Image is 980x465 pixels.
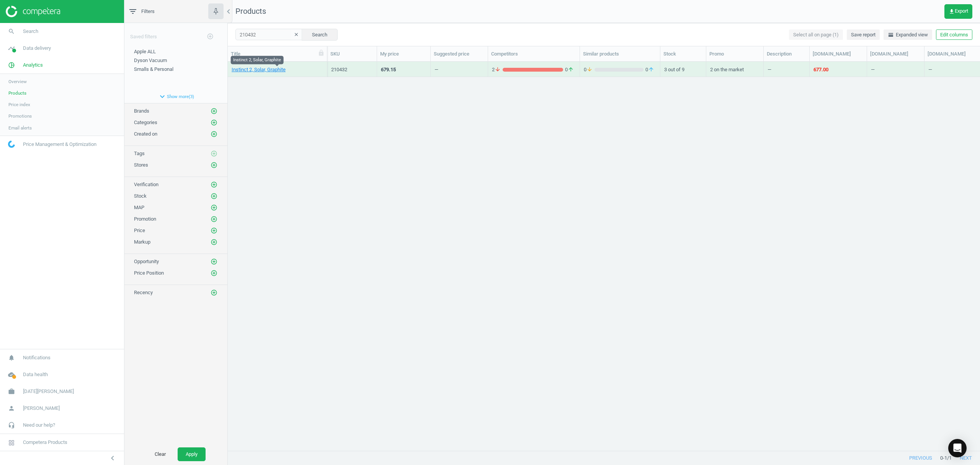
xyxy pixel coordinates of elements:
[103,453,122,463] button: chevron_left
[124,23,227,44] div: Saved filters
[793,31,839,38] span: Select all on page (1)
[211,289,217,296] i: add_circle_outline
[434,51,485,57] div: Suggested price
[884,29,932,40] button: horizontal_splitExpanded view
[644,66,656,73] span: 0
[210,215,218,223] button: add_circle_outline
[648,66,654,73] i: arrow_upward
[8,125,32,131] span: Email alerts
[949,8,955,15] i: get_app
[948,439,967,457] div: Open Intercom Messenger
[124,90,227,103] button: expand_moreShow more(3)
[134,228,145,233] span: Price
[23,45,51,52] span: Data delivery
[134,205,144,210] span: MAP
[944,4,972,19] button: get_appExport
[4,350,19,365] i: notifications
[709,51,760,57] div: Promo
[330,51,374,57] div: SKU
[888,31,928,38] span: Expanded view
[767,51,806,57] div: Description
[210,107,218,115] button: add_circle_outline
[901,451,940,465] button: previous
[134,259,159,264] span: Opportunity
[491,51,577,57] div: Competitors
[768,62,805,76] div: —
[6,6,60,17] img: ajHJNr6hYgQAAAAASUVORK5CYII=
[23,354,51,361] span: Notifications
[134,49,156,54] span: Apple ALL
[8,102,30,108] span: Price index
[23,405,60,412] span: [PERSON_NAME]
[211,162,217,169] i: add_circle_outline
[211,181,217,188] i: add_circle_outline
[211,193,217,200] i: add_circle_outline
[211,258,217,265] i: add_circle_outline
[789,29,843,40] button: Select all on page (1)
[936,29,972,40] button: Edit columns
[108,454,117,463] i: chevron_left
[4,418,19,432] i: headset_mic
[949,8,968,15] span: Export
[928,51,978,57] div: [DOMAIN_NAME]
[23,388,74,395] span: [DATE][PERSON_NAME]
[211,131,217,138] i: add_circle_outline
[563,66,576,73] span: 0
[210,119,218,126] button: add_circle_outline
[4,58,19,72] i: pie_chart_outlined
[211,119,217,126] i: add_circle_outline
[211,216,217,223] i: add_circle_outline
[813,66,828,73] div: 677.00
[663,51,703,57] div: Stock
[8,79,27,85] span: Overview
[952,451,980,465] button: next
[4,24,19,39] i: search
[710,62,759,76] div: 2 on the market
[134,108,149,114] span: Brands
[141,8,155,15] span: Filters
[847,29,880,40] button: Save report
[870,51,921,57] div: [DOMAIN_NAME]
[210,130,218,138] button: add_circle_outline
[232,66,286,73] a: Instinct 2, Solar, Graphite
[583,51,657,57] div: Similar products
[4,401,19,416] i: person
[134,151,145,156] span: Tags
[210,227,218,234] button: add_circle_outline
[134,66,173,72] span: Smalls & Personal
[23,28,38,35] span: Search
[210,258,218,265] button: add_circle_outline
[235,7,266,16] span: Products
[134,216,156,222] span: Promotion
[210,161,218,169] button: add_circle_outline
[211,227,217,234] i: add_circle_outline
[134,239,150,245] span: Markup
[210,238,218,246] button: add_circle_outline
[23,62,43,69] span: Analytics
[4,367,19,382] i: cloud_done
[231,56,284,64] div: Instinct 2, Solar, Graphite
[8,141,15,148] img: wGWNvw8QSZomAAAAABJRU5ErkJggg==
[888,32,894,38] i: horizontal_split
[871,66,875,76] div: —
[291,29,302,40] button: clear
[134,162,148,168] span: Stores
[211,108,217,115] i: add_circle_outline
[211,239,217,246] i: add_circle_outline
[8,113,32,119] span: Promotions
[147,447,174,461] button: Clear
[928,66,932,76] div: —
[584,66,595,73] span: 0
[134,120,157,125] span: Categories
[158,92,167,101] i: expand_more
[23,371,48,378] span: Data health
[302,29,338,40] button: Search
[210,204,218,211] button: add_circle_outline
[434,66,438,76] div: —
[211,270,217,277] i: add_circle_outline
[210,150,218,157] button: add_circle_outline
[568,66,574,73] i: arrow_upward
[228,62,980,442] div: grid
[8,90,26,96] span: Products
[211,204,217,211] i: add_circle_outline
